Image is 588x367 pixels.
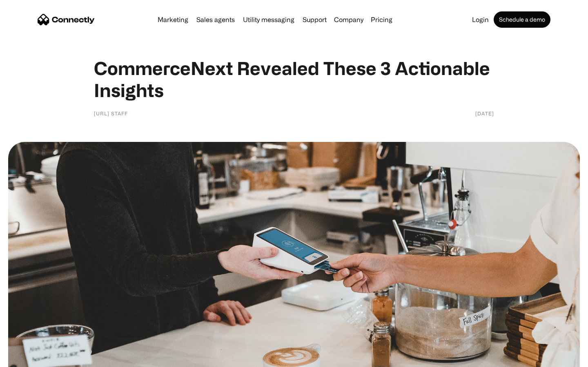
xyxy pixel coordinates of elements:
[94,109,128,117] div: [URL] Staff
[299,16,330,23] a: Support
[193,16,238,23] a: Sales agents
[494,11,550,28] a: Schedule a demo
[16,353,49,364] ul: Language list
[475,109,494,117] div: [DATE]
[240,16,298,23] a: Utility messaging
[367,16,396,23] a: Pricing
[334,14,363,25] div: Company
[94,57,494,101] h1: CommerceNext Revealed These 3 Actionable Insights
[8,353,49,364] aside: Language selected: English
[469,16,492,23] a: Login
[154,16,192,23] a: Marketing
